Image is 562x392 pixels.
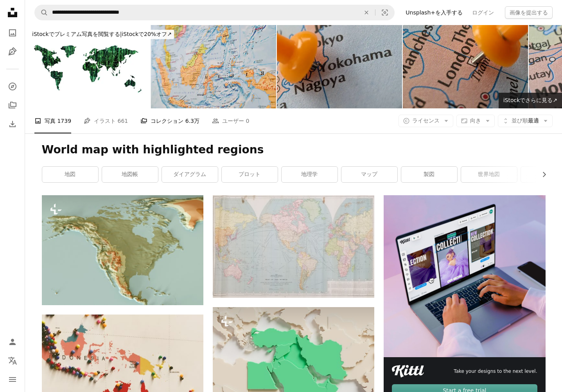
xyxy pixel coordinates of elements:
[5,44,20,59] a: イラスト
[456,115,495,127] button: 向き
[5,79,20,94] a: 探す
[42,195,203,305] img: premium_photo-1712349034148-027721a55173
[185,117,199,125] span: 6.3万
[512,117,539,125] span: 最適
[5,353,20,369] button: 言語
[246,117,249,125] span: 0
[470,117,481,124] span: 向き
[401,6,467,19] a: Unsplash+を入手する
[341,167,397,182] a: マップ
[358,5,375,20] button: 全てクリア
[537,167,546,182] button: リストを右にスクロールする
[5,372,20,387] button: メニュー
[42,143,546,157] h1: World map with highlighted regions
[5,334,20,350] a: ログイン / 登録する
[102,167,158,182] a: 地図帳
[25,25,179,44] a: iStockでプレミアム写真を閲覧する|iStockで20%オフ↗
[118,117,128,125] span: 661
[5,116,20,132] a: ダウンロード履歴
[461,167,517,182] a: 世界地図
[35,5,48,20] button: Unsplashで検索する
[84,108,128,133] a: イラスト 661
[399,115,453,127] button: ライセンス
[403,25,528,108] img: 世界地図で強調表示されたロンドンのクローズアップ写真
[213,243,374,250] a: 世界の大陸を示すアンティークの地図。
[5,25,20,41] a: 写真
[140,108,199,133] a: コレクション 6.3万
[32,31,122,37] span: iStockでプレミアム写真を閲覧する |
[375,5,394,20] button: ビジュアル検索
[213,195,374,298] img: 世界の大陸を示すアンティークの地図。
[505,6,553,19] button: 画像を提出する
[32,31,172,37] span: iStockで20%オフ ↗
[512,117,528,124] span: 並び順
[212,108,249,133] a: ユーザー 0
[151,25,276,108] img: 世界地図上のインドネシアの眺め。ロシアの地図。
[499,93,562,108] a: iStockでさらに見る↗
[454,368,537,375] span: Take your designs to the next level.
[282,167,338,182] a: 地理学
[498,115,553,127] button: 並び順最適
[213,361,374,368] a: 米国の地図が緑色で表示されます
[401,167,457,182] a: 製図
[5,97,20,113] a: コレクション
[222,167,278,182] a: プロット
[42,167,98,182] a: 地図
[467,6,499,19] a: ログイン
[34,5,395,20] form: サイト内でビジュアルを探す
[277,25,402,108] img: 世界地図でハイライトされた横浜のクローズアップ写真
[162,167,218,182] a: ダイアグラム
[25,25,150,108] img: 白い背景に鮮やかな緑の世界のデジタル地図
[412,117,440,124] span: ライセンス
[384,195,545,357] img: file-1719664968387-83d5a3f4d758image
[392,365,424,378] img: file-1711049718225-ad48364186d3image
[42,246,203,254] a: Unsplash+ Communityの写真を見る
[503,97,557,103] span: iStockでさらに見る ↗
[5,5,20,22] a: ホーム — Unsplash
